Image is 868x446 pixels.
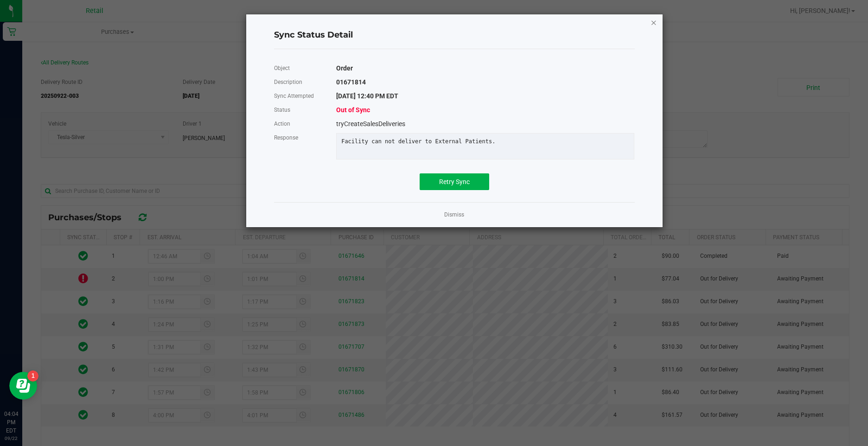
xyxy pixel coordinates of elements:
div: Sync Attempted [267,89,330,103]
iframe: Resource center [9,372,37,400]
div: Facility can not deliver to External Patients. [334,138,636,145]
span: Out of Sync [336,106,370,114]
iframe: Resource center unread badge [27,370,38,382]
div: [DATE] 12:40 PM EDT [329,89,641,103]
div: Order [329,61,641,75]
div: Object [267,61,330,75]
button: Retry Sync [420,173,489,190]
div: 01671814 [329,75,641,89]
div: tryCreateSalesDeliveries [329,117,641,131]
button: Close [651,17,657,28]
div: Action [267,117,330,131]
div: Response [267,131,330,145]
a: Dismiss [444,211,464,219]
span: Sync Status Detail [274,29,353,41]
span: Retry Sync [439,178,470,185]
div: Description [267,75,330,89]
div: Status [267,103,330,117]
